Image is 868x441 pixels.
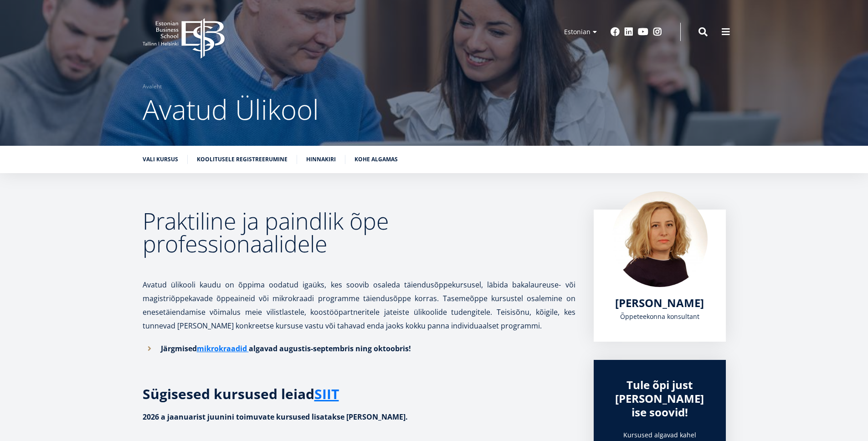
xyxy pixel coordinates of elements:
strong: Sügisesed kursused leiad [143,385,339,403]
a: ikrokraadid [204,342,247,355]
span: Avatud Ülikool [143,91,319,128]
a: SIIT [314,387,339,401]
a: [PERSON_NAME] [615,296,704,310]
a: Vali kursus [143,155,178,164]
a: Youtube [638,27,648,36]
strong: 2026 a jaanuarist juunini toimuvate kursused lisatakse [PERSON_NAME]. [143,412,408,422]
a: Linkedin [624,27,633,36]
a: Hinnakiri [306,155,336,164]
a: Kohe algamas [354,155,398,164]
div: Õppeteekonna konsultant [612,310,708,323]
span: [PERSON_NAME] [615,295,704,310]
a: Facebook [611,27,620,36]
p: Avatud ülikooli kaudu on õppima oodatud igaüks, kes soovib osaleda täiendusõppekursusel, läbida b... [143,264,575,333]
a: m [197,342,204,355]
a: Avaleht [143,82,162,91]
a: Koolitusele registreerumine [197,155,288,164]
a: Instagram [653,27,662,36]
div: Tule õpi just [PERSON_NAME] ise soovid! [612,378,708,419]
h2: Praktiline ja paindlik õpe professionaalidele [143,210,575,255]
strong: Järgmised algavad augustis-septembris ning oktoobris! [161,344,411,354]
img: Kadri Osula Learning Journey Advisor [612,191,708,287]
